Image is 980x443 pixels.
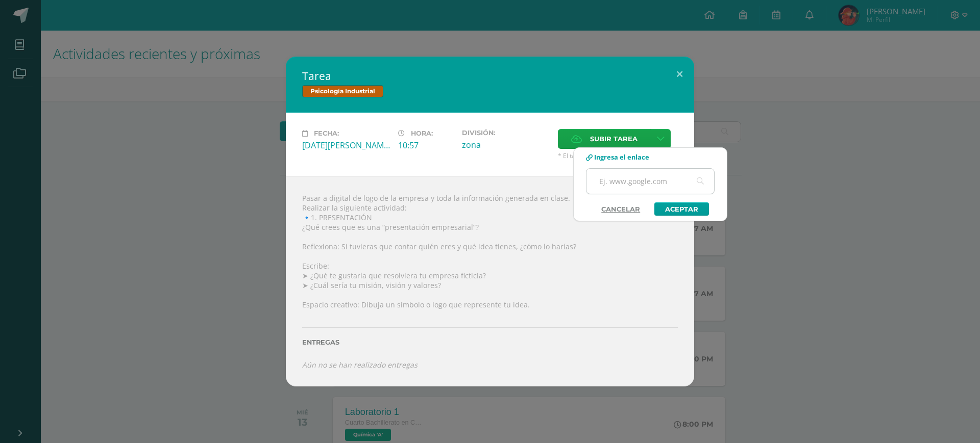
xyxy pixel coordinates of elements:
i: Aún no se han realizado entregas [302,360,418,370]
div: 10:57 [398,140,454,151]
h2: Tarea [302,69,678,83]
label: División: [462,129,550,137]
span: Fecha: [314,129,339,137]
span: Psicología Industrial [302,85,383,97]
div: zona [462,139,550,150]
a: Cancelar [591,202,650,216]
div: [DATE][PERSON_NAME] [302,140,390,151]
div: Pasar a digital de logo de la empresa y toda la información generada en clase. Realizar la siguie... [286,176,694,386]
input: Ej. www.google.com [586,169,714,194]
span: Ingresa el enlace [594,152,649,162]
label: Entregas [302,338,678,346]
a: Aceptar [654,202,709,216]
span: Subir tarea [590,129,638,148]
button: Close (Esc) [665,57,694,91]
span: Hora: [411,129,433,137]
span: * El tamaño máximo permitido es 50 MB [558,151,678,160]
